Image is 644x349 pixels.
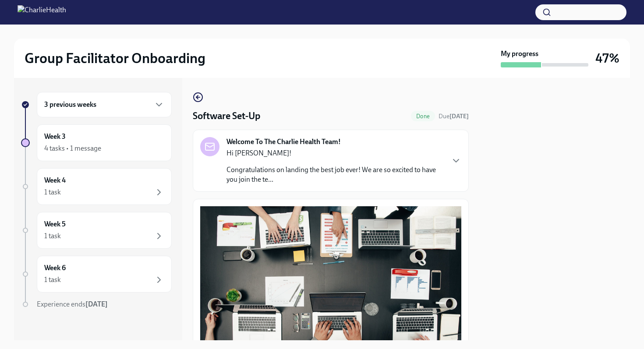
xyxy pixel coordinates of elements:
a: Week 51 task [21,212,172,249]
div: 1 task [44,231,61,241]
span: September 9th, 2025 10:00 [439,112,469,120]
span: Experience ends [37,300,108,308]
strong: Welcome To The Charlie Health Team! [226,137,341,147]
h6: Week 4 [44,176,66,185]
h2: Group Facilitator Onboarding [25,49,205,67]
h4: Software Set-Up [193,109,260,123]
div: 1 task [44,187,61,197]
strong: [DATE] [449,113,469,120]
strong: [DATE] [85,300,108,308]
h3: 47% [595,50,619,66]
div: 3 previous weeks [37,92,172,117]
a: Week 61 task [21,256,172,293]
span: Done [411,113,435,120]
strong: My progress [501,49,538,59]
span: Due [439,113,469,120]
a: Week 41 task [21,168,172,205]
h6: Week 3 [44,132,66,141]
h6: Week 5 [44,219,66,229]
a: Week 34 tasks • 1 message [21,124,172,161]
p: Hi [PERSON_NAME]! [226,148,444,158]
h6: 3 previous weeks [44,100,96,109]
img: CharlieHealth [18,5,66,19]
p: Congratulations on landing the best job ever! We are so excited to have you join the te... [226,165,444,184]
div: 4 tasks • 1 message [44,144,101,153]
h6: Week 6 [44,263,66,273]
div: 1 task [44,275,61,285]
